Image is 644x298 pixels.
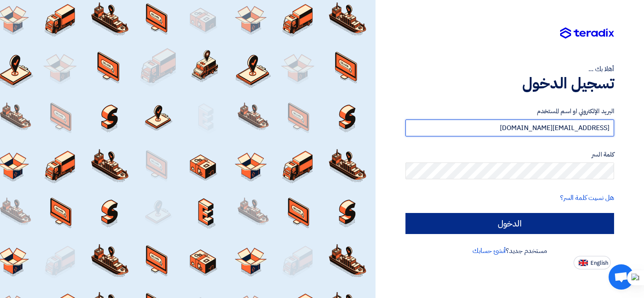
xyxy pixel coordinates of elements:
input: أدخل بريد العمل الإلكتروني او اسم المستخدم الخاص بك ... [405,120,614,136]
h1: تسجيل الدخول [405,74,614,93]
label: البريد الإلكتروني او اسم المستخدم [405,106,614,116]
img: Teradix logo [560,27,614,39]
img: en-US.png [579,260,588,266]
div: Open chat [609,264,634,290]
div: مستخدم جديد؟ [405,246,614,256]
input: الدخول [405,213,614,234]
span: English [590,260,608,266]
a: هل نسيت كلمة السر؟ [560,193,614,203]
button: English [574,256,611,269]
label: كلمة السر [405,150,614,160]
div: أهلا بك ... [405,64,614,74]
a: أنشئ حسابك [472,246,506,256]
